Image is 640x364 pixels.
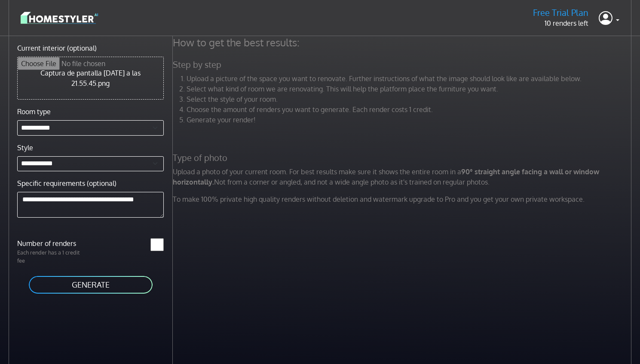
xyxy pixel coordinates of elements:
img: logo-3de290ba35641baa71223ecac5eacb59cb85b4c7fdf211dc9aaecaaee71ea2f8.svg [21,10,98,25]
p: Upload a photo of your current room. For best results make sure it shows the entire room in a Not... [168,167,639,187]
button: GENERATE [28,275,153,294]
h5: Type of photo [168,152,639,163]
h4: How to get the best results: [168,36,639,49]
label: Specific requirements (optional) [17,178,116,188]
label: Style [17,143,33,153]
p: Each render has a 1 credit fee [12,249,91,265]
h5: Free Trial Plan [533,7,588,18]
li: Generate your render! [187,115,634,125]
label: Current interior (optional) [17,43,97,53]
label: Room type [17,106,51,117]
li: Select the style of your room. [187,94,634,104]
p: 10 renders left [533,18,588,28]
li: Select what kind of room we are renovating. This will help the platform place the furniture you w... [187,84,634,94]
li: Choose the amount of renders you want to generate. Each render costs 1 credit. [187,104,634,115]
label: Number of renders [12,238,91,249]
li: Upload a picture of the space you want to renovate. Further instructions of what the image should... [187,73,634,84]
h5: Step by step [168,59,639,70]
p: To make 100% private high quality renders without deletion and watermark upgrade to Pro and you g... [168,194,639,204]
